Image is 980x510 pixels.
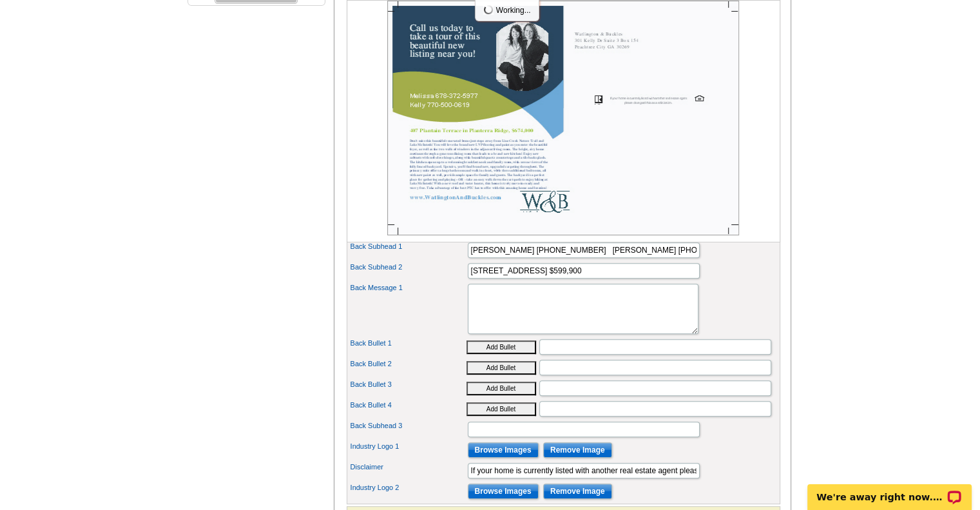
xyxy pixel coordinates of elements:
[543,484,612,499] input: Remove Image
[351,262,466,273] label: Back Subhead 2
[351,420,466,431] label: Back Subhead 3
[351,338,466,349] label: Back Bullet 1
[351,462,466,473] label: Disclaimer
[351,379,466,390] label: Back Bullet 3
[466,361,536,375] button: Add Bullet
[351,241,466,252] label: Back Subhead 1
[468,484,539,499] input: Browse Images
[351,282,466,293] label: Back Message 1
[387,1,739,235] img: Z18904609_00001_2.jpg
[466,402,536,416] button: Add Bullet
[468,442,539,458] input: Browse Images
[483,5,494,15] img: loading...
[466,340,536,354] button: Add Bullet
[351,400,466,411] label: Back Bullet 4
[468,284,698,334] textarea: Lor'i dolo sita consectet adipiscin elit sedd eiusm temp inci Utla Etdol Magnaa Enima min Veni Qu...
[351,441,466,452] label: Industry Logo 1
[543,442,612,458] input: Remove Image
[351,358,466,369] label: Back Bullet 2
[799,469,980,510] iframe: LiveChat chat widget
[466,382,536,395] button: Add Bullet
[351,482,466,493] label: Industry Logo 2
